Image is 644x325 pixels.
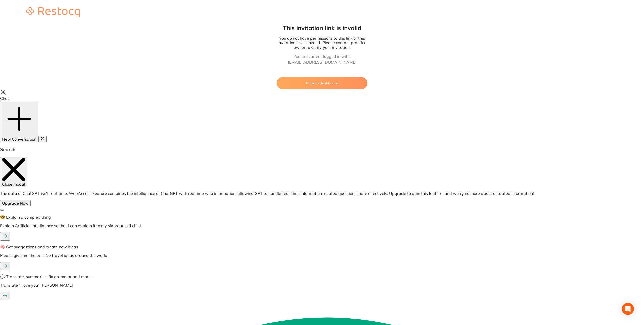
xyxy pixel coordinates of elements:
[277,54,367,65] p: You are current logged in with: [EMAIL_ADDRESS][DOMAIN_NAME]
[622,303,634,315] div: Open Intercom Messenger
[277,24,367,32] h1: This invitation link is invalid
[26,7,80,17] img: restocq_logo.svg
[2,137,36,142] span: New Conversation
[277,77,367,89] button: Back to dashboard
[2,182,25,187] span: Close modal
[277,36,367,50] p: You do not have permissions to this link or this invitation link is invalid. Please contact pract...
